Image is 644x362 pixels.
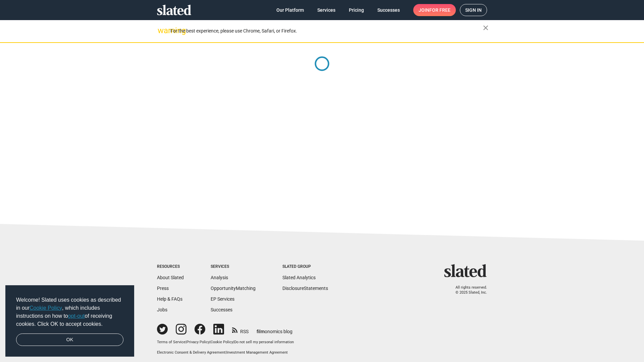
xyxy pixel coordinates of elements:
[257,323,292,335] a: filmonomics blog
[460,4,487,16] a: Sign in
[271,4,309,16] a: Our Platform
[372,4,405,16] a: Successes
[211,296,234,302] a: EP Services
[5,285,134,357] div: cookieconsent
[465,4,482,16] span: Sign in
[157,286,169,291] a: Press
[282,264,328,269] div: Slated Group
[211,286,256,291] a: OpportunityMatching
[282,286,328,291] a: DisclosureStatements
[157,307,167,312] a: Jobs
[170,26,483,36] div: For the best experience, please use Chrome, Safari, or Firefox.
[233,340,234,344] span: |
[419,4,450,16] span: Join
[68,313,85,319] a: opt-out
[349,4,364,16] span: Pricing
[158,26,166,35] mat-icon: warning
[448,285,487,295] p: All rights reserved. © 2025 Slated, Inc.
[30,305,62,311] a: Cookie Policy
[225,350,226,355] span: |
[157,296,182,302] a: Help & FAQs
[482,24,490,32] mat-icon: close
[282,275,316,280] a: Slated Analytics
[186,340,210,344] a: Privacy Policy
[377,4,400,16] span: Successes
[232,324,249,335] a: RSS
[429,4,450,16] span: for free
[276,4,304,16] span: Our Platform
[157,275,184,280] a: About Slated
[317,4,335,16] span: Services
[16,296,123,328] span: Welcome! Slated uses cookies as described in our , which includes instructions on how to of recei...
[211,264,256,269] div: Services
[234,340,294,345] button: Do not sell my personal information
[211,275,228,280] a: Analysis
[185,340,186,344] span: |
[16,334,123,346] a: dismiss cookie message
[211,340,233,344] a: Cookie Policy
[413,4,456,16] a: Joinfor free
[157,264,184,269] div: Resources
[211,307,232,312] a: Successes
[157,340,185,344] a: Terms of Service
[210,340,211,344] span: |
[157,350,225,355] a: Electronic Consent & Delivery Agreement
[226,350,288,355] a: Investment Management Agreement
[312,4,341,16] a: Services
[257,329,265,334] span: film
[343,4,369,16] a: Pricing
